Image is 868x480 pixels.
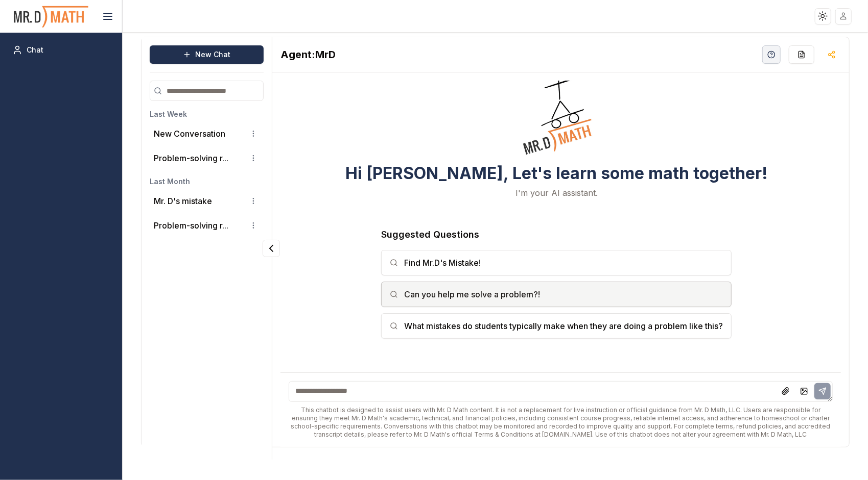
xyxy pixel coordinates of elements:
button: New Chat [150,45,264,64]
button: Conversation options [247,128,260,140]
h3: Suggested Questions [381,228,732,242]
img: placeholder-user.jpg [836,9,851,23]
div: This chatbot is designed to assist users with Mr. D Math content. It is not a replacement for liv... [289,406,832,439]
button: Find Mr.D's Mistake! [381,250,732,275]
img: Welcome Owl [515,56,597,156]
a: Chat [8,41,114,59]
h2: MrD [280,47,336,62]
button: Conversation options [247,152,260,164]
button: Help Videos [762,45,781,64]
button: Conversation options [247,219,260,232]
span: Chat [27,45,43,55]
button: Conversation options [247,195,260,207]
button: Can you help me solve a problem?! [381,282,732,307]
p: New Conversation [154,128,225,140]
p: I'm your AI assistant. [515,187,598,199]
button: Re-Fill Questions [789,45,814,64]
button: Problem-solving r... [154,219,228,232]
img: PromptOwl [13,3,89,30]
button: Problem-solving r... [154,152,228,164]
p: Mr. D's mistake [154,195,212,207]
h3: Last Month [150,176,264,187]
h3: Last Week [150,109,264,119]
button: Collapse panel [263,240,280,257]
button: What mistakes do students typically make when they are doing a problem like this? [381,313,732,339]
h3: Hi [PERSON_NAME], Let's learn some math together! [345,164,768,183]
